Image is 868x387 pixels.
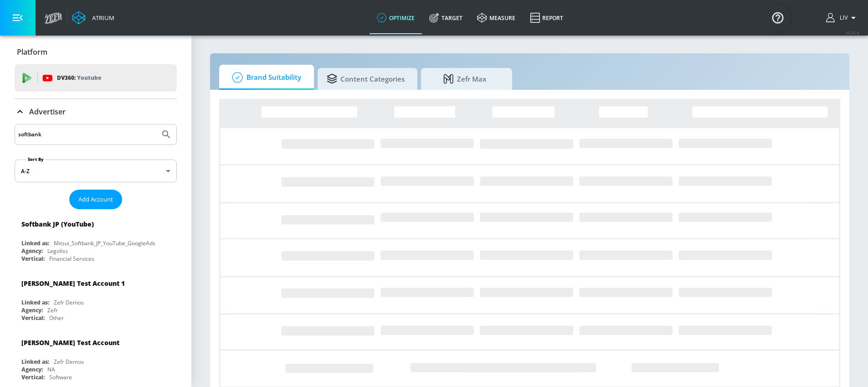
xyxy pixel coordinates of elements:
[21,255,45,263] div: Vertical:
[49,255,94,263] div: Financial Services
[523,1,570,34] a: Report
[228,67,301,88] span: Brand Suitability
[846,30,859,35] span: v 4.25.4
[422,1,470,34] a: Target
[17,47,47,57] p: Platform
[49,314,64,322] div: Other
[21,247,43,255] div: Agency:
[15,272,177,324] div: [PERSON_NAME] Test Account 1Linked as:Zefr DemosAgency:ZefrVertical:Other
[18,129,156,140] input: Search by name
[47,247,68,255] div: Legoliss
[26,156,46,162] label: Sort By
[156,124,176,144] button: Submit Search
[370,1,422,34] a: optimize
[54,358,84,366] div: Zefr Demos
[69,190,122,209] button: Add Account
[21,358,49,366] div: Linked as:
[57,73,101,83] p: DV360:
[15,39,177,65] div: Platform
[15,213,177,265] div: Softbank JP (YouTube)Linked as:Mitsui_Softbank_JP_YouTube_GoogleAdsAgency:LegolissVertical:Financ...
[77,73,101,83] p: Youtube
[72,11,114,25] a: Atrium
[470,1,523,34] a: measure
[88,14,114,22] div: Atrium
[826,12,859,23] button: Liv
[15,99,177,124] div: Advertiser
[15,160,177,182] div: A-Z
[327,68,405,90] span: Content Categories
[54,299,84,306] div: Zefr Demos
[29,107,66,117] p: Advertiser
[21,306,43,314] div: Agency:
[765,5,791,30] button: Open Resource Center
[15,331,177,383] div: [PERSON_NAME] Test AccountLinked as:Zefr DemosAgency:NAVertical:Software
[21,220,94,228] div: Softbank JP (YouTube)
[54,239,155,247] div: Mitsui_Softbank_JP_YouTube_GoogleAds
[21,338,119,347] div: [PERSON_NAME] Test Account
[21,299,49,306] div: Linked as:
[15,64,177,92] div: DV360: Youtube
[47,366,55,373] div: NA
[430,68,499,90] span: Zefr Max
[21,239,49,247] div: Linked as:
[78,194,113,205] span: Add Account
[49,373,72,381] div: Software
[21,314,45,322] div: Vertical:
[47,306,58,314] div: Zefr
[21,279,125,288] div: [PERSON_NAME] Test Account 1
[21,373,45,381] div: Vertical:
[836,15,848,21] span: login as: liv.ho@zefr.com
[21,366,43,373] div: Agency:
